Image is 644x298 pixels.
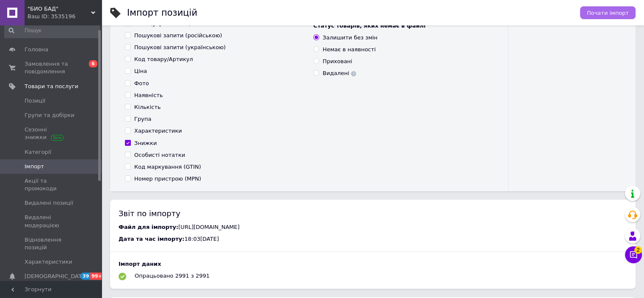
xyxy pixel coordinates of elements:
[25,258,72,266] span: Характеристики
[323,46,376,53] div: Немає в наявності
[25,214,78,229] span: Видалені модерацією
[119,260,627,268] div: Імпорт даних
[134,103,161,111] div: Кількість
[25,111,75,119] span: Групи та добірки
[134,92,163,99] div: Наявність
[323,58,352,65] div: Приховані
[323,70,356,77] div: Видалені
[580,6,636,19] button: Почати імпорт
[119,208,627,219] div: Звіт по імпорту
[134,175,201,183] div: Номер пристрою (MPN)
[80,273,90,280] span: 39
[134,32,222,39] div: Пошукові запити (російською)
[25,177,78,192] span: Акції та промокоди
[25,199,73,207] span: Видалені позиції
[25,60,78,75] span: Замовлення та повідомлення
[134,67,147,75] div: Ціна
[634,246,642,254] span: 2
[90,273,104,280] span: 99+
[178,224,240,230] span: [URL][DOMAIN_NAME]
[135,272,210,280] div: Опрацьовано 2991 з 2991
[25,46,48,53] span: Головна
[134,56,193,63] div: Код товару/Артикул
[25,83,78,90] span: Товари та послуги
[134,163,201,171] div: Код маркування (GTIN)
[4,23,100,38] input: Пошук
[625,246,642,263] button: Чат з покупцем2
[25,97,45,105] span: Позиції
[119,224,178,230] span: Файл для імпорту:
[119,236,184,242] span: Дата та час імпорту:
[127,8,197,18] h1: Імпорт позицій
[587,10,629,16] span: Почати імпорт
[134,115,151,123] div: Група
[184,236,218,242] span: 18:03[DATE]
[89,60,97,67] span: 6
[25,163,44,170] span: Імпорт
[313,22,493,30] div: Статус товарів, яких немає в файлі
[134,139,157,147] div: Знижки
[134,151,185,159] div: Особисті нотатки
[25,126,78,141] span: Сезонні знижки
[25,273,87,280] span: [DEMOGRAPHIC_DATA]
[134,80,149,87] div: Фото
[25,148,51,156] span: Категорії
[25,236,78,251] span: Відновлення позицій
[28,5,91,13] span: "БИО БАД"
[134,127,182,135] div: Характеристики
[28,13,102,20] div: Ваш ID: 3535196
[134,44,226,51] div: Пошукові запити (українською)
[323,34,377,42] div: Залишити без змін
